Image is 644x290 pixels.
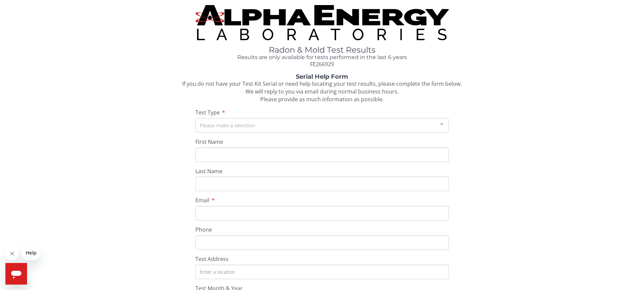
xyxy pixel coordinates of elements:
[195,5,449,40] img: TightCrop.jpg
[296,73,348,80] strong: Serial Help Form
[195,255,229,263] span: Test Address
[195,138,223,146] span: First Name
[195,54,449,60] h4: Results are only available for tests performed in the last 6 years
[22,245,40,260] iframe: Message from company
[195,265,449,279] input: Enter a location
[5,247,19,260] iframe: Close message
[310,60,334,68] span: FE266929
[195,46,449,54] h1: Radon & Mold Test Results
[195,109,220,116] span: Test Type
[200,121,255,129] span: Please make a selection
[182,80,462,103] span: If you do not have your Test Kit Serial or need help locating your test results, please complete ...
[5,263,27,285] iframe: Button to launch messaging window
[195,196,209,204] span: Email
[195,167,222,175] span: Last Name
[195,226,212,233] span: Phone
